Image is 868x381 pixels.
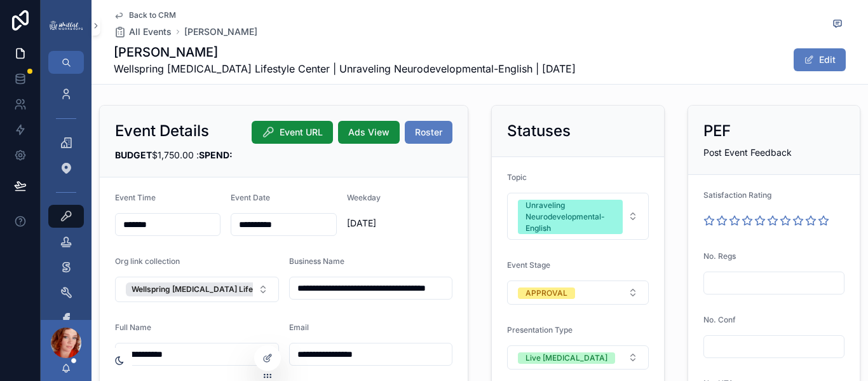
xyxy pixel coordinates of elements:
span: Event URL [280,126,323,139]
span: Ads View [348,126,390,139]
span: Wellspring [MEDICAL_DATA] Lifestyle Center | Unraveling Neurodevelopmental-English | [DATE] [114,61,576,76]
h1: [PERSON_NAME] [114,43,576,61]
span: No. Regs [703,251,736,261]
span: Post Event Feedback [703,147,792,158]
span: Email [289,322,309,332]
button: Select Button [507,345,649,370]
span: Business Name [289,256,344,266]
button: Select Button [115,277,279,302]
span: Full Name [115,322,151,332]
div: Unraveling Neurodevelopmental-English [526,200,615,234]
span: Topic [507,172,527,182]
h2: Event Details [115,121,209,141]
span: Weekday [347,193,381,202]
button: Roster [405,121,452,144]
button: Edit [794,48,846,71]
span: Satisfaction Rating [703,190,771,200]
button: Select Button [507,281,649,305]
button: Event URL [252,121,333,144]
span: Event Time [115,193,156,202]
span: Back to CRM [129,10,176,20]
button: Unselect 593 [126,282,316,296]
img: App logo [48,20,84,32]
span: Presentation Type [507,325,573,335]
a: All Events [114,25,172,38]
span: No. Conf [703,315,736,324]
strong: SPEND: [199,149,233,160]
a: Back to CRM [114,10,176,20]
span: Roster [415,126,442,139]
strong: BUDGET [115,149,152,160]
span: All Events [129,25,172,38]
div: scrollable content [41,74,92,320]
span: Event Date [231,193,270,202]
div: APPROVAL [526,287,567,299]
button: Select Button [507,193,649,240]
span: [DATE] [347,217,452,230]
span: Org link collection [115,256,180,266]
span: $1,750.00 : [115,149,233,160]
h2: PEF [703,121,731,141]
span: Wellspring [MEDICAL_DATA] Lifestyle Center [132,284,297,294]
h2: Statuses [507,121,571,141]
button: Ads View [338,121,400,144]
span: Event Stage [507,260,550,270]
div: Live [MEDICAL_DATA] [526,352,607,364]
a: [PERSON_NAME] [184,25,257,38]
